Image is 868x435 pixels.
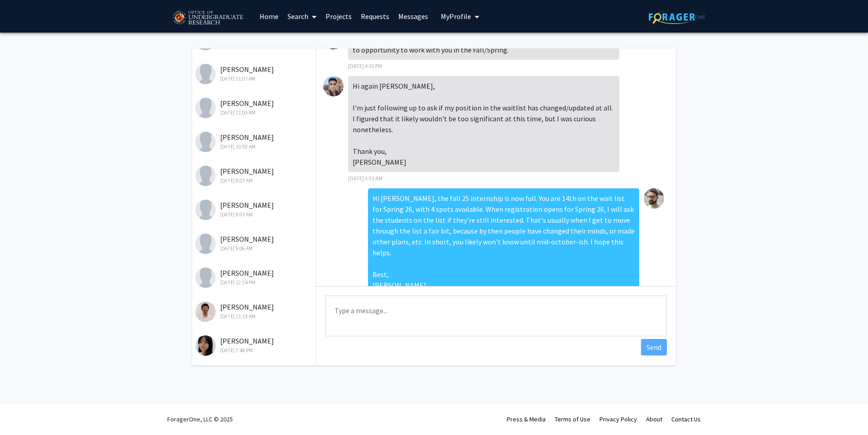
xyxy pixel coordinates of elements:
[195,98,216,118] img: Pranav Palavarapu
[507,415,546,423] a: Press & Media
[195,143,313,151] div: [DATE] 10:50 AM
[195,312,313,320] div: [DATE] 11:13 AM
[195,346,313,354] div: [DATE] 7:48 PM
[195,268,216,288] img: Ava Bautista
[195,335,216,356] img: Margaret Hermanto
[195,98,313,117] div: [PERSON_NAME]
[348,62,382,69] span: [DATE] 4:35 PM
[195,301,313,320] div: [PERSON_NAME]
[195,244,313,253] div: [DATE] 9:06 AM
[195,109,313,117] div: [DATE] 11:03 AM
[195,234,313,253] div: [PERSON_NAME]
[599,415,637,423] a: Privacy Policy
[195,75,313,83] div: [DATE] 11:07 AM
[325,296,667,336] textarea: Message
[348,175,382,182] span: [DATE] 3:51 AM
[195,268,313,287] div: [PERSON_NAME]
[195,200,216,220] img: Maya Kotek
[195,132,313,151] div: [PERSON_NAME]
[7,394,38,428] iframe: Chat
[348,76,619,172] div: Hi again [PERSON_NAME], I'm just following up to ask if my position in the waitlist has changed/u...
[195,177,313,185] div: [DATE] 9:07 AM
[649,10,705,24] img: ForagerOne Logo
[195,166,313,185] div: [PERSON_NAME]
[644,188,664,209] img: Raff Viglianti
[195,278,313,287] div: [DATE] 12:24 PM
[195,234,216,254] img: Benjamin Wong
[195,64,313,83] div: [PERSON_NAME]
[170,7,246,29] img: University of Maryland Logo
[356,0,394,32] a: Requests
[646,415,662,423] a: About
[321,0,356,32] a: Projects
[555,415,590,423] a: Terms of Use
[167,403,233,435] div: ForagerOne, LLC © 2025
[394,0,433,32] a: Messages
[255,0,283,32] a: Home
[195,210,313,219] div: [DATE] 9:07 AM
[195,166,216,186] img: Vatsala Pigilam
[641,339,667,355] button: Send
[323,76,344,96] img: Michael Morton
[195,200,313,219] div: [PERSON_NAME]
[195,64,216,84] img: Parth Sangani
[368,188,639,295] div: Hi [PERSON_NAME], the fall 25 internship is now full. You are 14th on the wait list for Spring 26...
[195,335,313,354] div: [PERSON_NAME]
[195,132,216,152] img: Daniella Ghonda
[195,301,216,322] img: Ethan Choi
[283,0,321,32] a: Search
[671,415,701,423] a: Contact Us
[441,12,471,21] span: My Profile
